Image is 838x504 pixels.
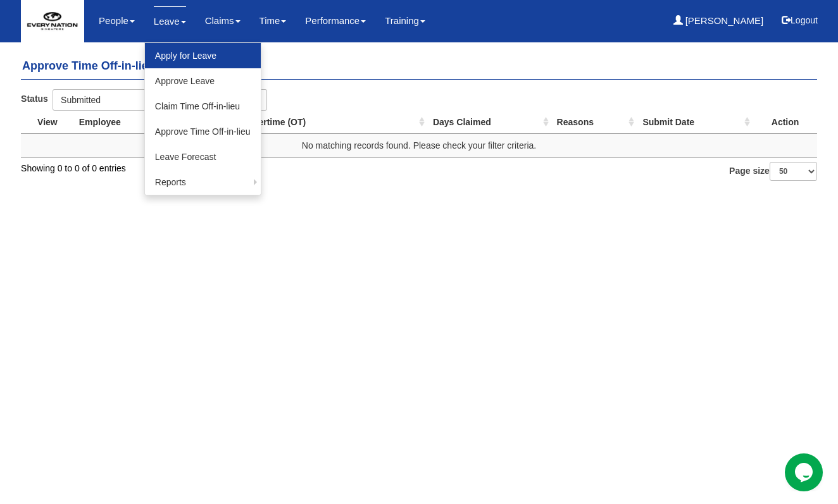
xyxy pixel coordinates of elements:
[385,6,425,35] a: Training
[305,6,366,35] a: Performance
[753,111,817,134] th: Action
[552,111,638,134] th: Reasons : activate to sort column ascending
[770,162,817,181] select: Page size
[99,6,135,35] a: People
[729,162,817,181] label: Page size
[154,6,186,36] a: Leave
[170,111,428,134] th: Date you worked overtime (OT) : activate to sort column ascending
[785,453,825,491] iframe: chat widget
[21,54,817,80] h4: Approve Time Off-in-lieu Claims
[21,89,53,108] label: Status
[21,133,817,157] td: No matching records found. Please check your filter criteria.
[21,111,74,134] th: View
[74,111,170,134] th: Employee : activate to sort column ascending
[260,6,287,35] a: Time
[673,6,764,35] a: [PERSON_NAME]
[205,6,241,35] a: Claims
[145,94,261,119] a: Claim Time Off-in-lieu
[145,119,261,144] a: Approve Time Off-in-lieu
[61,94,251,106] div: Submitted
[53,89,267,111] button: Submitted
[428,111,552,134] th: Days Claimed : activate to sort column ascending
[145,68,261,94] a: Approve Leave
[145,144,261,169] a: Leave Forecast
[145,169,261,195] a: Reports
[145,43,261,68] a: Apply for Leave
[637,111,753,134] th: Submit Date : activate to sort column ascending
[773,5,827,35] button: Logout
